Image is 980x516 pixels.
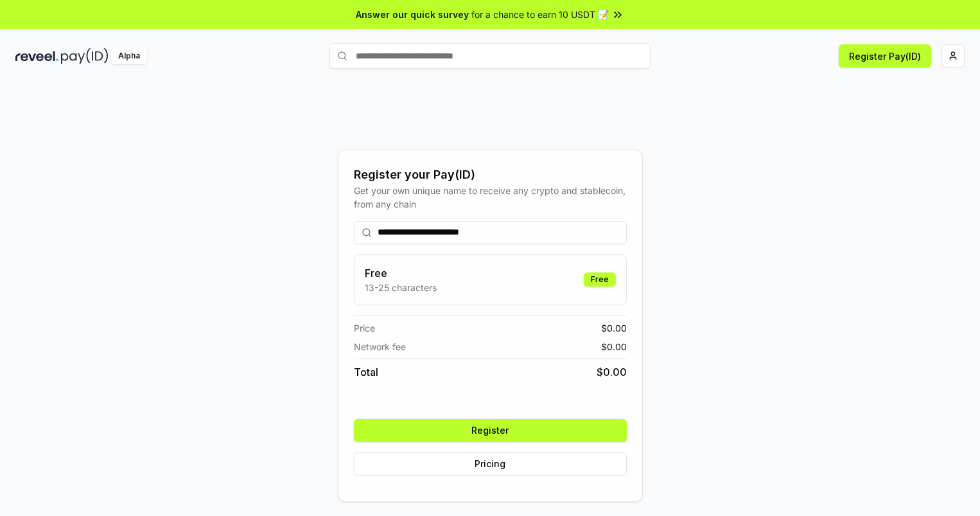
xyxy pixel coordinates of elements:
[354,364,378,380] span: Total
[584,272,616,287] div: Free
[354,184,627,211] div: Get your own unique name to receive any crypto and stablecoin, from any chain
[354,340,406,353] span: Network fee
[354,166,627,184] div: Register your Pay(ID)
[365,265,437,281] h3: Free
[471,8,609,21] span: for a chance to earn 10 USDT 📝
[365,281,437,294] p: 13-25 characters
[354,452,627,476] button: Pricing
[15,48,58,64] img: reveel_dark
[111,48,147,64] div: Alpha
[354,321,375,335] span: Price
[601,340,627,353] span: $ 0.00
[61,48,109,64] img: pay_id
[601,321,627,335] span: $ 0.00
[354,419,627,442] button: Register
[356,8,469,21] span: Answer our quick survey
[597,364,627,380] span: $ 0.00
[839,44,931,67] button: Register Pay(ID)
